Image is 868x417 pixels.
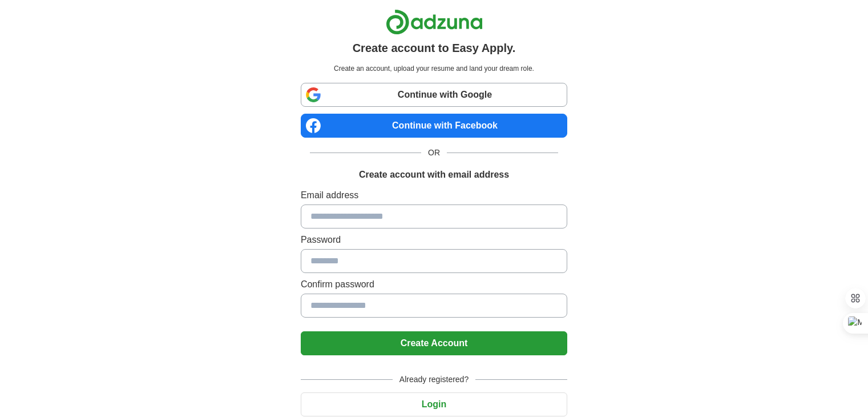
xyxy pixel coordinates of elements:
h1: Create account with email address [359,168,509,182]
span: OR [421,147,447,159]
a: Continue with Facebook [301,114,567,138]
h1: Create account to Easy Apply. [353,39,516,57]
img: Adzuna logo [386,9,483,35]
a: Login [301,399,567,409]
a: Continue with Google [301,83,567,107]
label: Email address [301,189,567,202]
button: Create Account [301,331,567,355]
label: Confirm password [301,278,567,291]
button: Login [301,392,567,416]
span: Already registered? [393,374,475,386]
p: Create an account, upload your resume and land your dream role. [303,63,565,74]
label: Password [301,233,567,247]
